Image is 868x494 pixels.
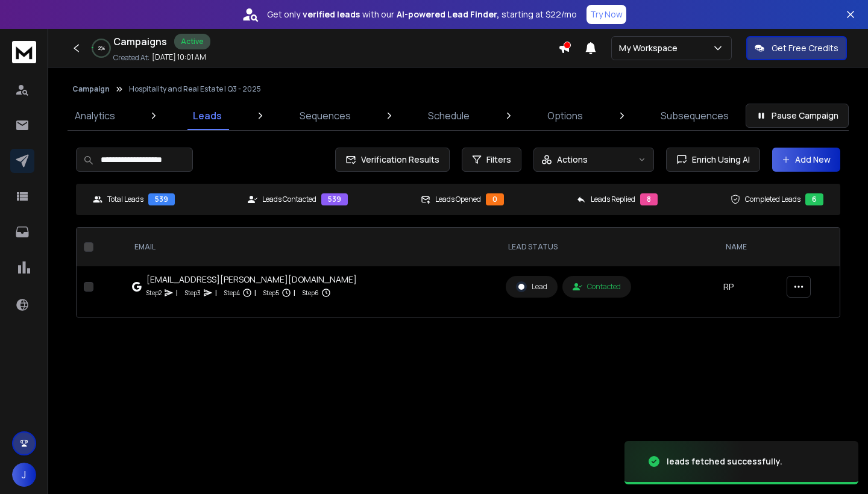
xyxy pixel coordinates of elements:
b: three dots [19,275,178,296]
th: NAME [716,228,779,266]
th: LEAD STATUS [498,228,717,266]
div: 0 [486,193,504,205]
button: Campaign [72,84,110,94]
a: Analytics [68,101,122,130]
p: Schedule [428,108,470,123]
p: Step 6 [303,287,319,299]
button: Home [189,5,212,28]
button: Upload attachment [57,395,67,404]
p: | [294,287,295,299]
b: Others tab [19,136,148,158]
p: Step 4 [224,287,240,299]
p: Options [547,108,583,123]
p: Subsequences [661,108,729,123]
p: Created At: [113,53,149,63]
b: thread of the campaign email [19,113,186,134]
button: Start recording [77,395,86,404]
li: The lead status did not change to [28,186,188,208]
p: Leads Replied [591,195,635,204]
textarea: Message… [10,369,231,390]
button: Try Now [587,5,626,24]
b: Others tab [119,172,169,181]
p: Get only with our starting at $22/mo [267,8,577,20]
a: Sequences [292,101,358,130]
b: Reply Received [37,197,110,207]
p: [DATE] 10:01 AM [152,52,206,62]
strong: AI-powered Lead Finder, [397,8,499,20]
h1: Campaigns [113,34,167,49]
button: Add New [772,148,840,172]
a: Schedule [421,101,477,130]
img: logo [12,41,36,63]
p: | [215,287,217,299]
button: Enrich Using AI [666,148,760,172]
div: 539 [321,193,348,205]
button: Verification Results [335,148,450,172]
h1: Box [58,11,76,20]
b: Stop on Reply [28,211,149,233]
span: Enrich Using AI [687,154,750,166]
div: Hi [PERSON_NAME], [19,89,188,101]
li: Because of this, the setting could not prevent further emails from going out [28,211,188,245]
img: Profile image for Box [34,7,54,26]
div: [EMAIL_ADDRESS][PERSON_NAME][DOMAIN_NAME] [146,274,357,286]
div: leads fetched successfully. [667,455,782,467]
p: Leads [193,108,222,123]
p: Step 3 [185,287,201,299]
a: Subsequences [653,101,736,130]
div: Contacted [573,282,621,292]
p: | [176,287,178,299]
button: Get Free Credits [746,36,847,60]
p: 2 % [98,45,105,52]
th: EMAIL [125,228,498,266]
p: Hospitality and Real Estate | Q3 - 2025 [129,84,261,94]
div: You can now review these replies under the . To correctly link them back to the campaign, click t... [19,251,188,345]
p: Actions [557,154,588,166]
p: Leads Opened [435,195,481,204]
p: Sequences [300,108,351,123]
a: Leads [186,101,229,130]
button: Gif picker [38,395,48,404]
button: Scroll to bottom [110,341,131,361]
div: Close [212,5,233,27]
p: Leads Contacted [262,195,316,204]
div: Hi [PERSON_NAME],We looked into this for you. If a lead does not reply directly to thethread of t... [10,81,198,448]
div: Lead [516,281,547,292]
div: 8 [640,193,658,205]
p: Try Now [590,8,623,20]
button: J [12,463,36,487]
p: Step 2 [146,287,162,299]
button: Emoji picker [19,395,28,404]
div: Jessica says… [10,46,231,82]
li: The reply went to the [28,171,188,183]
a: Options [540,101,590,130]
p: Total Leads [107,195,143,204]
div: Active [174,34,210,49]
b: “Attach lead” [89,298,153,308]
p: Analytics [75,108,115,123]
button: Pause Campaign [746,104,849,128]
strong: verified leads [303,8,360,20]
button: Send a message… [207,390,226,409]
p: Completed Leads [745,195,800,204]
b: Others tab [33,263,84,273]
div: 6 [805,193,823,205]
div: We looked into this for you. If a lead does not reply directly to the , their response gets marke... [19,101,188,172]
span: Filters [486,154,511,166]
div: 539 [148,193,175,205]
p: | [254,287,256,299]
td: RP [716,266,779,307]
p: My Workspace [619,42,682,54]
p: Step 5 [263,287,279,299]
p: Get Free Credits [772,42,838,54]
span: Verification Results [356,154,439,166]
button: go back [8,5,31,28]
button: Filters [462,148,521,172]
div: Lakshita says… [10,81,231,475]
div: Did you look into it? [128,46,231,72]
div: Did you look into it? [137,53,222,65]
